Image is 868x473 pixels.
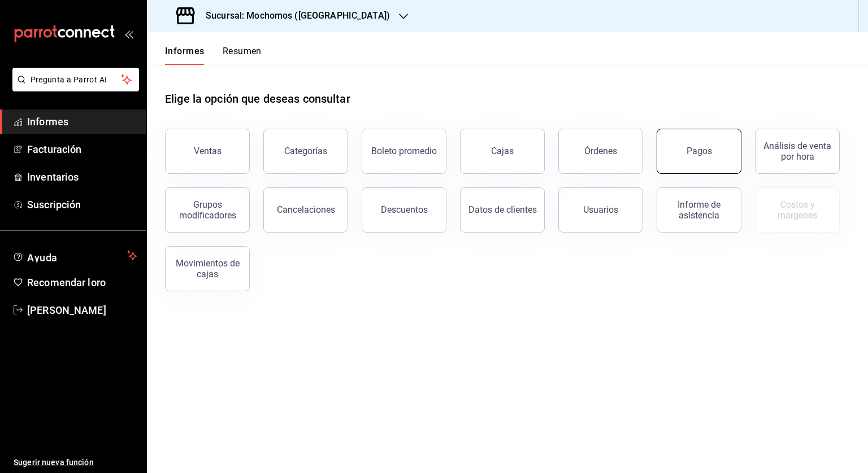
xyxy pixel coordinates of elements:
[755,129,840,174] button: Análisis de venta por hora
[678,199,721,221] font: Informe de asistencia
[284,146,327,156] font: Categorías
[194,146,222,156] font: Ventas
[124,29,133,38] button: abrir_cajón_menú
[165,46,205,56] font: Informes
[460,187,545,233] button: Datos de clientes
[206,10,390,21] font: Sucursal: Mochomos ([GEOGRAPHIC_DATA])
[27,304,106,316] font: [PERSON_NAME]
[31,75,107,84] font: Pregunta a Parrot AI
[362,187,446,233] button: Descuentos
[27,277,106,288] font: Recomendar loro
[165,92,350,106] font: Elige la opción que deseas consultar
[491,146,514,156] font: Cajas
[179,199,236,221] font: Grupos modificadores
[223,46,262,56] font: Resumen
[558,129,643,174] button: Órdenes
[14,458,94,467] font: Sugerir nueva función
[165,129,250,174] button: Ventas
[27,143,81,155] font: Facturación
[12,68,139,91] button: Pregunta a Parrot AI
[165,187,250,233] button: Grupos modificadores
[27,199,81,211] font: Suscripción
[362,129,446,174] button: Boleto promedio
[755,187,840,233] button: Contrata inventarios para ver este informe
[468,204,537,215] font: Datos de clientes
[371,146,437,156] font: Boleto promedio
[27,171,79,183] font: Inventarios
[263,187,348,233] button: Cancelaciones
[778,199,817,221] font: Costos y márgenes
[27,252,58,264] font: Ayuda
[657,129,741,174] button: Pagos
[165,45,262,65] div: pestañas de navegación
[176,258,240,279] font: Movimientos de cajas
[8,82,139,94] a: Pregunta a Parrot AI
[763,141,831,162] font: Análisis de venta por hora
[558,187,643,233] button: Usuarios
[687,146,712,156] font: Pagos
[583,204,618,215] font: Usuarios
[27,116,68,128] font: Informes
[657,187,741,233] button: Informe de asistencia
[460,129,545,174] button: Cajas
[277,204,335,215] font: Cancelaciones
[584,146,617,156] font: Órdenes
[165,246,250,291] button: Movimientos de cajas
[381,204,428,215] font: Descuentos
[263,129,348,174] button: Categorías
